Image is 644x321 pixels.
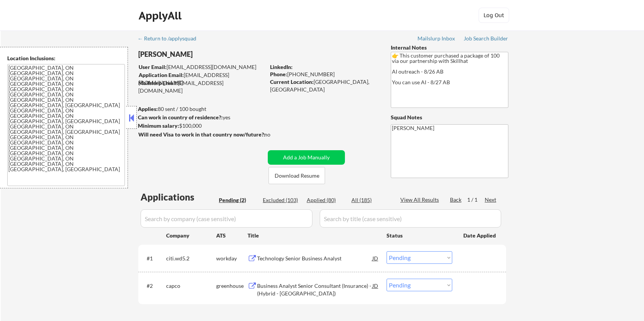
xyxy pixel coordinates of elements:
strong: LinkedIn: [270,64,293,70]
div: Internal Notes [391,44,508,51]
button: Log Out [479,8,509,23]
div: Applied (80) [307,196,345,204]
strong: Can work in country of residence?: [138,114,223,120]
div: #1 [147,255,160,262]
div: Mailslurp Inbox [417,36,456,41]
div: JD [372,279,379,292]
div: [EMAIL_ADDRESS][DOMAIN_NAME] [139,71,265,86]
div: capco [166,282,216,290]
strong: Application Email: [139,72,184,78]
div: Status [387,228,452,242]
div: Applications [141,193,216,202]
div: Excluded (103) [263,196,301,204]
div: Business Analyst Senior Consultant (Insurance) - (Hybrid - [GEOGRAPHIC_DATA]) [257,282,372,297]
div: [PHONE_NUMBER] [270,71,378,78]
div: JD [372,251,379,265]
div: [PERSON_NAME] [138,50,295,59]
button: Download Resume [269,167,325,184]
strong: Applies: [138,106,158,112]
div: Title [248,232,379,239]
div: ATS [216,232,248,239]
div: Date Applied [463,232,497,239]
div: yes [138,114,263,121]
div: [GEOGRAPHIC_DATA], [GEOGRAPHIC_DATA] [270,78,378,93]
div: no [264,131,286,138]
div: Squad Notes [391,114,508,121]
a: Job Search Builder [464,35,508,43]
strong: User Email: [139,64,167,70]
div: Job Search Builder [464,36,508,41]
a: ← Return to /applysquad [138,35,204,43]
div: Location Inclusions: [7,55,125,62]
input: Search by company (case sensitive) [141,209,312,228]
div: [EMAIL_ADDRESS][DOMAIN_NAME] [139,63,265,71]
div: greenhouse [216,282,248,290]
strong: Mailslurp Email: [138,80,178,86]
div: ApplyAll [139,9,184,22]
div: Technology Senior Business Analyst [257,255,372,262]
div: [EMAIL_ADDRESS][DOMAIN_NAME] [138,79,265,94]
button: Add a Job Manually [268,150,345,165]
div: citi.wd5.2 [166,255,216,262]
div: workday [216,255,248,262]
div: ← Return to /applysquad [138,36,204,41]
a: Mailslurp Inbox [417,35,456,43]
div: View All Results [400,196,441,204]
div: $100,000 [138,122,265,130]
strong: Phone: [270,71,287,77]
div: 80 sent / 100 bought [138,105,265,113]
div: #2 [147,282,160,290]
input: Search by title (case sensitive) [320,209,501,228]
div: Back [450,196,462,204]
div: Company [166,232,216,239]
div: Pending (2) [219,196,257,204]
div: 1 / 1 [467,196,485,204]
strong: Will need Visa to work in that country now/future?: [138,131,265,138]
div: All (185) [351,196,390,204]
div: Next [485,196,497,204]
strong: Current Location: [270,79,314,85]
strong: Minimum salary: [138,122,179,129]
